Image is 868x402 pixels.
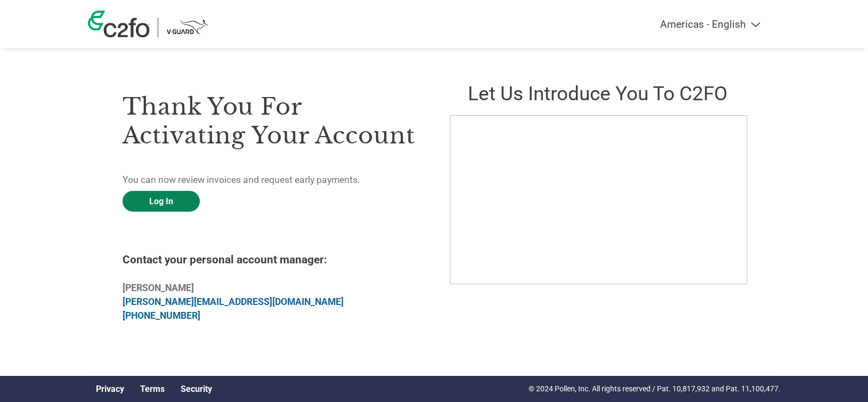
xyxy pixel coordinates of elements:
[123,310,200,321] a: [PHONE_NUMBER]
[123,191,200,212] a: Log In
[140,384,165,394] a: Terms
[123,173,419,187] p: You can now review invoices and request early payments.
[450,82,746,105] h2: Let us introduce you to C2FO
[88,11,150,37] img: c2fo logo
[96,384,124,394] a: Privacy
[166,18,208,37] img: VCPL
[123,253,419,266] h4: Contact your personal account manager:
[450,115,747,284] iframe: C2FO Introduction Video
[123,92,419,150] h3: Thank you for activating your account
[123,283,194,293] b: [PERSON_NAME]
[529,383,781,395] p: © 2024 Pollen, Inc. All rights reserved / Pat. 10,817,932 and Pat. 11,100,477.
[123,296,344,307] a: [PERSON_NAME][EMAIL_ADDRESS][DOMAIN_NAME]
[181,384,212,394] a: Security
